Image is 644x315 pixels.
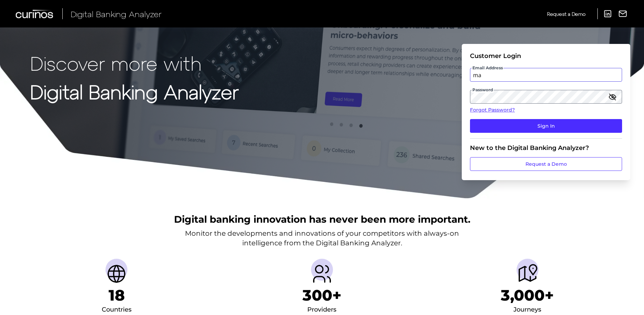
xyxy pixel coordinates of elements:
[30,52,239,74] p: Discover more with
[16,10,54,18] img: Curinos
[185,229,459,248] p: Monitor the developments and innovations of your competitors with always-on intelligence from the...
[470,157,622,171] a: Request a Demo
[547,8,585,20] a: Request a Demo
[30,80,239,103] strong: Digital Banking Analyzer
[174,213,470,226] h2: Digital banking innovation has never been more important.
[517,263,538,285] img: Journeys
[109,286,125,304] h1: 18
[472,87,494,93] span: Password
[311,263,333,285] img: Providers
[472,65,504,71] span: Email Address
[547,11,585,17] span: Request a Demo
[501,286,554,304] h1: 3,000+
[470,144,622,152] div: New to the Digital Banking Analyzer?
[470,52,622,60] div: Customer Login
[302,286,342,304] h1: 300+
[106,263,127,285] img: Countries
[71,9,162,19] span: Digital Banking Analyzer
[470,106,622,114] a: Forgot Password?
[470,119,622,133] button: Sign In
